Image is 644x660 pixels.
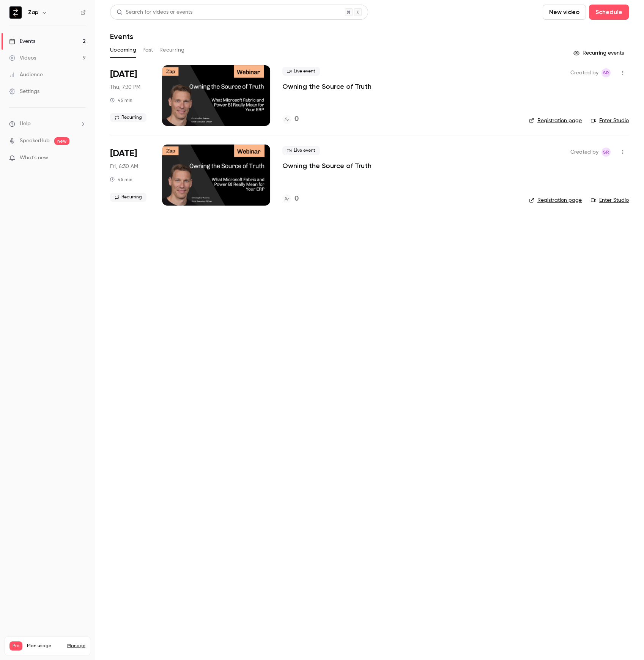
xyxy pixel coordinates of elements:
span: SR [603,148,609,157]
a: Owning the Source of Truth [282,82,372,91]
a: 0 [282,194,299,204]
div: Search for videos or events [117,8,192,16]
button: Recurring [159,44,185,56]
div: Events [9,38,35,45]
div: Audience [9,71,43,79]
span: Fri, 6:30 AM [110,163,138,170]
h6: Zap [28,9,38,16]
a: Registration page [529,117,582,124]
li: help-dropdown-opener [9,120,86,128]
h1: Events [110,32,133,41]
span: What's new [20,154,48,162]
button: Past [142,44,153,56]
a: Registration page [529,196,582,204]
span: Simon Ryan [601,68,611,77]
span: SR [603,68,609,77]
h4: 0 [294,114,299,124]
span: Pro [9,641,22,651]
span: [DATE] [110,148,137,160]
a: Enter Studio [591,196,629,204]
span: Recurring [110,113,146,122]
span: Created by [570,68,598,77]
a: Owning the Source of Truth [282,161,372,170]
div: Settings [9,88,39,95]
span: Recurring [110,193,146,202]
button: New video [543,5,586,20]
button: Recurring events [570,47,629,59]
button: Schedule [589,5,629,20]
a: 0 [282,114,299,124]
span: Thu, 7:30 PM [110,83,140,91]
div: 45 min [110,176,132,182]
a: Enter Studio [591,117,629,124]
span: Created by [570,148,598,157]
h4: 0 [294,194,299,204]
span: Simon Ryan [601,148,611,157]
div: Videos [9,54,36,62]
div: 45 min [110,97,132,103]
span: Live event [282,146,320,155]
a: Manage [67,643,85,649]
span: new [54,137,69,145]
div: Oct 24 Fri, 6:30 AM (Australia/Brisbane) [110,145,150,205]
span: [DATE] [110,68,137,80]
span: Help [20,120,31,128]
button: Upcoming [110,44,136,56]
a: SpeakerHub [20,137,50,145]
div: Oct 23 Thu, 7:30 PM (Australia/Brisbane) [110,65,150,126]
img: Zap [9,6,22,19]
span: Plan usage [27,643,63,649]
span: Live event [282,67,320,76]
